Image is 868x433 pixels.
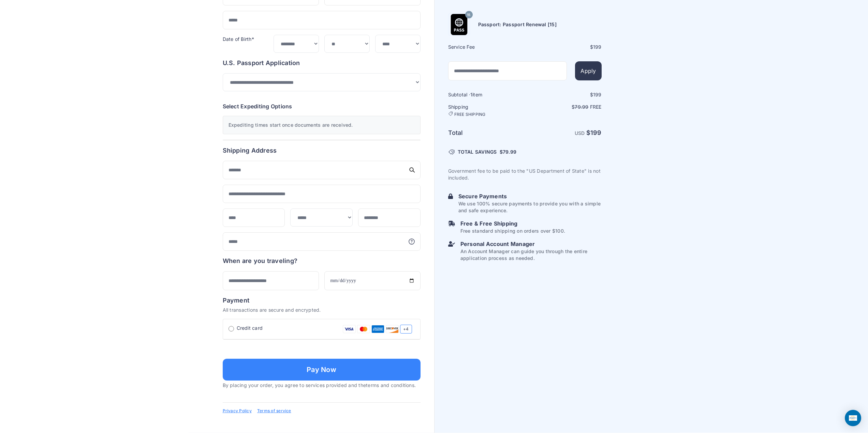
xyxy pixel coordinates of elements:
h6: Secure Payments [458,192,602,200]
span: 79.99 [575,104,588,110]
label: Date of Birth* [223,36,254,42]
img: Amex [371,325,384,334]
h6: Service Fee [448,44,524,50]
p: Government fee to be paid to the "US Department of State" is not included. [448,168,602,181]
span: 1 [470,92,472,97]
p: All transactions are secure and encrypted. [223,307,421,313]
p: $ [526,104,602,110]
span: Free [590,104,602,110]
p: Free standard shipping on orders over $100. [460,228,565,234]
button: Apply [575,61,601,80]
h6: Payment [223,296,421,305]
svg: More information [408,238,415,245]
h6: When are you traveling? [223,256,298,266]
span: 15 [467,10,470,19]
h6: Free & Free Shipping [460,219,565,228]
span: $ [500,149,516,155]
img: Product Name [448,14,470,35]
span: TOTAL SAVINGS [458,149,497,155]
div: Expediting times start once documents are received. [223,116,421,134]
a: Privacy Policy [223,408,252,414]
div: $ [526,91,602,98]
span: Credit card [237,325,263,331]
span: FREE SHIPPING [454,112,486,117]
button: Pay Now [223,359,421,381]
h6: U.S. Passport Application [223,58,421,68]
p: An Account Manager can guide you through the entire application process as needed. [460,248,602,262]
h6: Shipping Address [223,146,421,155]
span: +4 [400,325,412,334]
span: 199 [593,92,602,97]
h6: Passport: Passport Renewal [15] [478,21,557,28]
img: Mastercard [357,325,370,334]
img: Visa Card [343,325,356,334]
span: 79.99 [503,149,516,155]
strong: $ [586,129,602,136]
a: Terms of service [257,408,291,414]
h6: Select Expediting Options [223,102,421,110]
p: We use 100% secure payments to provide you with a simple and safe experience. [458,200,602,214]
h6: Personal Account Manager [460,240,602,248]
img: Discover [386,325,399,334]
span: 199 [590,129,602,136]
a: terms and conditions [366,382,414,388]
p: By placing your order, you agree to services provided and the . [223,382,421,389]
div: Open Intercom Messenger [845,410,861,426]
h6: Shipping [448,104,524,117]
h6: Total [448,128,524,138]
span: 199 [593,44,602,50]
h6: Subtotal · item [448,91,524,98]
div: $ [526,44,602,50]
span: USD [575,130,585,136]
